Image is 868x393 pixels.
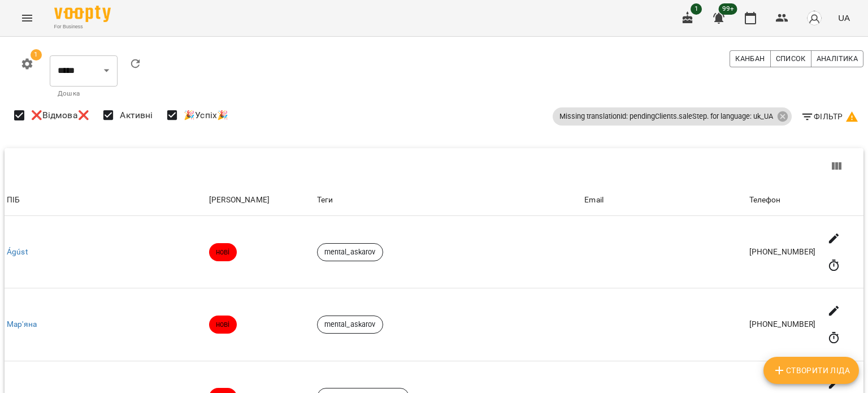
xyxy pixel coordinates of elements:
[806,10,822,26] img: avatar_s.png
[838,12,850,24] span: UA
[763,357,859,384] button: Створити Ліда
[54,6,111,22] img: Voopty Logo
[14,5,41,32] button: Menu
[120,109,153,122] span: Активні
[772,364,850,377] span: Створити Ліда
[735,53,765,65] span: Канбан
[691,3,702,15] span: 1
[747,216,818,288] td: [PHONE_NUMBER]
[58,88,110,100] p: Дошка
[7,319,37,329] a: Мар'яна
[834,7,854,28] button: UA
[317,193,580,207] div: Теги
[7,193,205,207] div: ПІБ
[209,247,237,257] span: нові
[801,110,859,123] span: Фільтр
[747,288,818,361] td: [PHONE_NUMBER]
[209,243,237,261] div: нові
[318,319,383,330] span: mental_askarov
[749,193,816,207] div: Телефон
[730,50,770,67] button: Канбан
[31,109,89,122] span: ❌Відмова❌
[7,247,28,256] a: Ágúst
[823,153,850,180] button: View Columns
[54,23,111,31] span: For Business
[811,50,863,67] button: Аналітика
[776,53,806,65] span: Список
[318,247,383,257] span: mental_askarov
[31,49,42,61] span: 1
[796,106,863,127] button: Фільтр
[209,319,237,330] span: нові
[184,109,228,122] span: 🎉Успіх🎉
[553,111,780,122] span: Missing translationId: pendingClients.saleStep. for language: uk_UA
[553,107,792,126] div: Missing translationId: pendingClients.saleStep. for language: uk_UA
[817,53,858,65] span: Аналітика
[209,193,313,207] div: [PERSON_NAME]
[209,316,237,334] div: нові
[719,3,737,15] span: 99+
[5,148,863,184] div: Table Toolbar
[584,193,744,207] div: Email
[770,50,811,67] button: Список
